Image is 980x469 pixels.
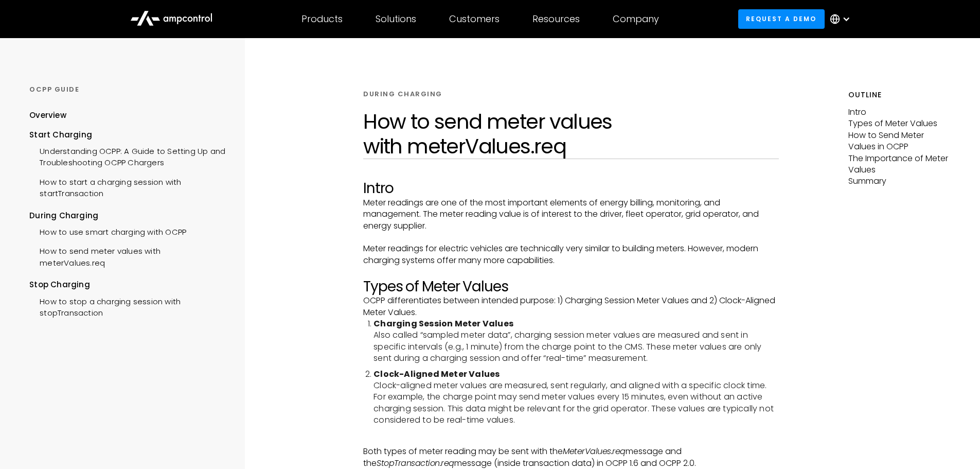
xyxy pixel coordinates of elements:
p: Both types of meter reading may be sent with the message and the message (inside transaction data... [363,446,779,469]
a: How to use smart charging with OCPP [29,221,186,240]
p: Intro [848,107,951,118]
div: Resources [532,13,580,25]
em: MeterValues.req [563,445,626,457]
a: How to stop a charging session with stopTransaction [29,291,225,322]
p: ‍ [363,232,779,243]
div: Start Charging [29,129,225,141]
div: OCPP GUIDE [29,85,225,94]
p: Summary [848,176,951,187]
div: Customers [449,13,500,25]
p: How to Send Meter Values in OCPP [848,130,951,153]
div: Company [613,13,659,25]
p: ‍ [363,266,779,277]
a: Request a demo [738,9,825,28]
div: Products [301,13,343,25]
div: During Charging [29,210,225,221]
strong: Charging Session Meter Values [373,318,513,329]
div: Solutions [376,13,416,25]
em: StopTransaction.req [377,457,454,469]
h2: Types of Meter Values [363,278,779,296]
div: Stop Charging [29,279,225,290]
a: How to send meter values with meterValues.req [29,240,225,271]
a: Overview [29,110,66,129]
p: ‍ [363,435,779,446]
li: Also called “sampled meter data”, charging session meter values are measured and sent in specific... [373,318,779,364]
a: How to start a charging session with startTransaction [29,171,225,202]
p: Meter readings are one of the most important elements of energy billing, monitoring, and manageme... [363,197,779,232]
p: The Importance of Meter Values [848,153,951,176]
h5: Outline [848,90,951,100]
a: Understanding OCPP: A Guide to Setting Up and Troubleshooting OCPP Chargers [29,141,225,171]
h1: How to send meter values with meterValues.req [363,109,779,159]
p: Meter readings for electric vehicles are technically very similar to building meters. However, mo... [363,243,779,266]
p: Types of Meter Values [848,118,951,129]
div: Overview [29,110,66,121]
div: DURING CHARGING [363,90,442,99]
li: Clock-aligned meter values are measured, sent regularly, and aligned with a specific clock time. ... [373,369,779,426]
p: OCPP differentiates between intended purpose: 1) Charging Session Meter Values and 2) Clock-Align... [363,295,779,318]
h2: Intro [363,180,779,197]
strong: Clock-Aligned Meter Values [373,368,500,380]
